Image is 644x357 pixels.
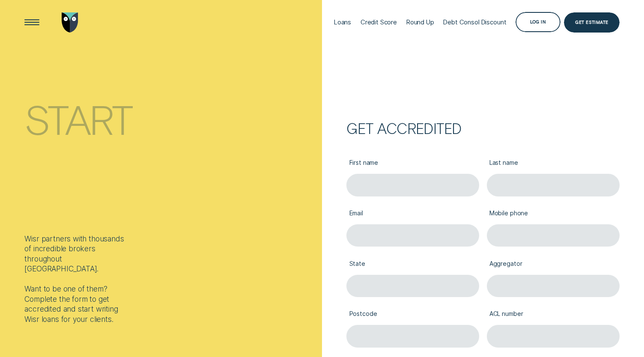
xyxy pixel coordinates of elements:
[346,204,479,224] label: Email
[346,123,619,134] h2: Get accredited
[487,304,620,325] label: ACL number
[346,254,479,275] label: State
[22,12,42,33] button: Open Menu
[334,18,351,26] div: Loans
[361,18,397,26] div: Credit Score
[62,12,78,33] img: Wisr
[487,153,620,174] label: Last name
[346,153,479,174] label: First name
[24,100,131,138] div: Start
[443,18,506,26] div: Debt Consol Discount
[487,204,620,224] label: Mobile phone
[24,234,129,324] div: Wisr partners with thousands of incredible brokers throughout [GEOGRAPHIC_DATA]. Want to be one o...
[406,18,434,26] div: Round Up
[487,254,620,275] label: Aggregator
[346,304,479,325] label: Postcode
[24,89,318,204] h1: Start writing Wisr loans
[564,12,619,33] a: Get Estimate
[516,12,560,32] button: Log in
